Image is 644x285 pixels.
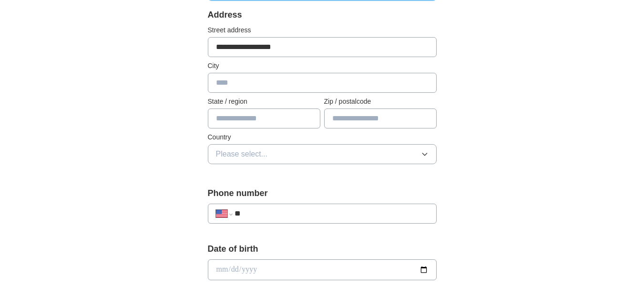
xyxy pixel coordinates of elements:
label: City [208,61,437,71]
label: State / region [208,97,320,107]
span: Please select... [216,148,268,160]
label: Zip / postalcode [324,97,437,107]
label: Street address [208,25,437,35]
label: Phone number [208,187,437,200]
label: Country [208,132,437,142]
label: Date of birth [208,243,437,256]
div: Address [208,9,437,21]
button: Please select... [208,144,437,164]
